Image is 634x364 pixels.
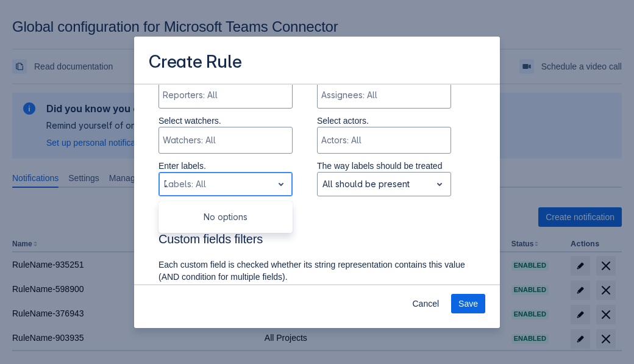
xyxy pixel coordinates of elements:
p: Select actors. [317,115,451,127]
span: open [432,177,447,191]
div: Scrollable content [134,84,500,285]
span: open [274,177,288,191]
button: Save [451,294,485,313]
h3: Custom fields filters [158,232,476,251]
button: Cancel [405,294,446,313]
h3: Create Rule [149,51,242,75]
span: Save [458,294,478,313]
p: Select watchers. [158,115,293,127]
p: The way labels should be treated [317,160,451,172]
span: Cancel [412,294,439,313]
p: Each custom field is checked whether its string representation contains this value (AND condition... [158,259,476,283]
span: No options [204,212,248,222]
p: Enter labels. [158,160,293,172]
